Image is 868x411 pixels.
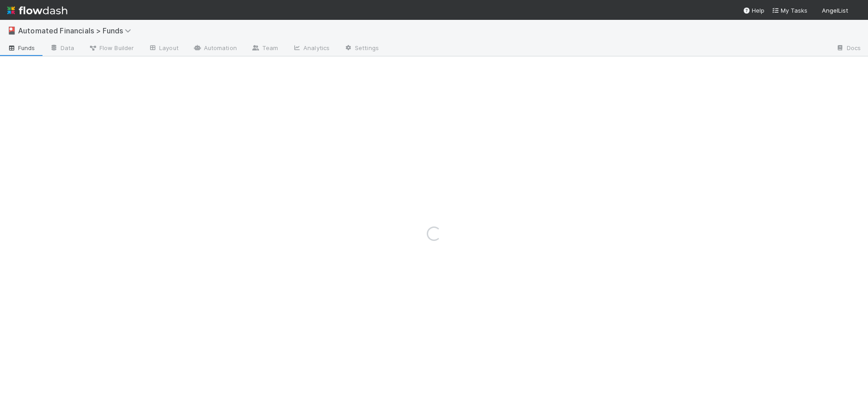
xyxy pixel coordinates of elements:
[829,42,868,56] a: Docs
[822,7,848,14] span: AngelList
[852,6,861,15] img: avatar_574f8970-b283-40ff-a3d7-26909d9947cc.png
[186,42,244,56] a: Automation
[743,6,764,15] div: Help
[42,42,81,56] a: Data
[772,6,807,15] a: My Tasks
[7,43,35,52] span: Funds
[772,7,807,14] span: My Tasks
[7,3,67,18] img: logo-inverted-e16ddd16eac7371096b0.svg
[18,26,136,35] span: Automated Financials > Funds
[81,42,141,56] a: Flow Builder
[7,27,16,34] span: 🎴
[244,42,285,56] a: Team
[337,42,386,56] a: Settings
[141,42,186,56] a: Layout
[89,43,134,52] span: Flow Builder
[285,42,337,56] a: Analytics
